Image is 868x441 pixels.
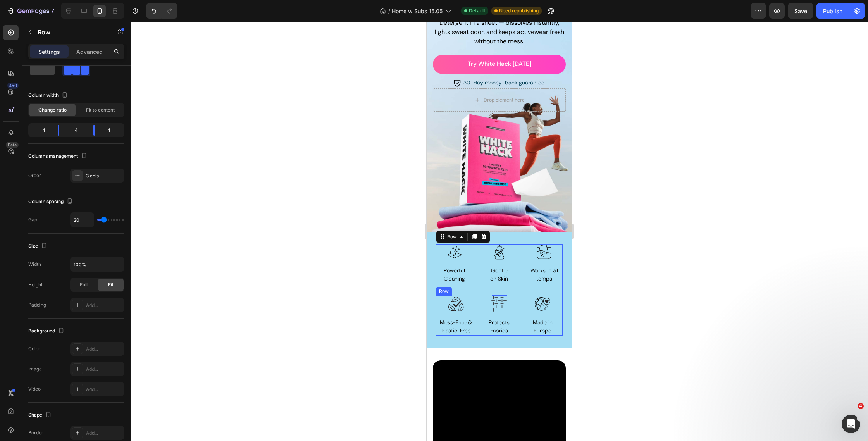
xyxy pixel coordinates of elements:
div: Height [28,281,43,288]
div: Gap [28,216,37,223]
span: Made in [106,297,126,304]
img: 49x49 [108,274,124,290]
span: Fit [108,281,114,288]
div: Add... [86,386,122,393]
button: Save [788,3,813,19]
input: Auto [71,213,94,227]
div: 4 [101,125,123,136]
input: Auto [71,257,124,271]
span: Try White Hack [DATE] [41,38,105,46]
div: Row [19,212,32,219]
div: Add... [86,366,122,373]
button: Publish [816,3,849,19]
span: Need republishing [499,7,539,14]
div: Columns management [28,151,89,162]
img: 49x49 [22,274,37,290]
div: Image [28,365,42,372]
div: Border [28,429,43,436]
div: Order [28,172,41,179]
img: 49x49 [110,222,125,238]
span: Default [469,7,485,14]
span: on Skin [64,253,81,260]
div: Column spacing [28,196,74,207]
span: Save [794,8,807,14]
div: Column width [28,90,69,101]
img: 49x49 [65,274,80,290]
div: Video [28,386,41,393]
span: Fit to content [86,107,115,114]
div: Drop element here [57,75,98,81]
span: Plastic-Free [15,305,44,312]
div: Add... [86,346,122,353]
span: Home w Subs 15.05 [392,7,443,15]
div: Undo/Redo [146,3,177,19]
div: 4 [30,125,52,136]
span: Works in all [104,245,131,252]
span: 4 [858,403,864,409]
div: Beta [6,142,19,148]
span: 30-day money-back guarantee [37,57,118,64]
span: / [388,7,390,15]
div: 450 [7,83,19,89]
div: Color [28,345,40,352]
p: 7 [51,6,54,16]
button: 7 [3,3,58,19]
span: Change ratio [38,107,67,114]
iframe: Intercom live chat [842,415,860,433]
p: Advanced [76,48,103,56]
span: Protects Fabrics [62,297,83,312]
span: Cleaning [17,253,38,260]
p: Settings [38,48,60,56]
img: 49x49 [65,222,80,238]
div: Background [28,326,66,336]
div: Add... [86,430,122,437]
span: Full [80,281,88,288]
span: Gentle [64,245,81,252]
span: Powerful [17,245,38,252]
div: 3 cols [86,172,122,179]
img: 49x49 [20,222,36,238]
span: Mess-Free & [13,297,45,304]
div: Padding [28,301,46,308]
div: Size [28,241,49,252]
span: temps [110,253,126,260]
span: Europe [107,305,125,312]
div: Row [11,266,24,273]
div: Width [28,261,41,268]
div: 4 [65,125,87,136]
div: Shape [28,410,53,420]
div: Add... [86,302,122,309]
a: Try White Hack [DATE] [6,33,139,52]
div: Publish [823,7,842,15]
p: Row [38,28,103,37]
iframe: Design area [427,22,572,441]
